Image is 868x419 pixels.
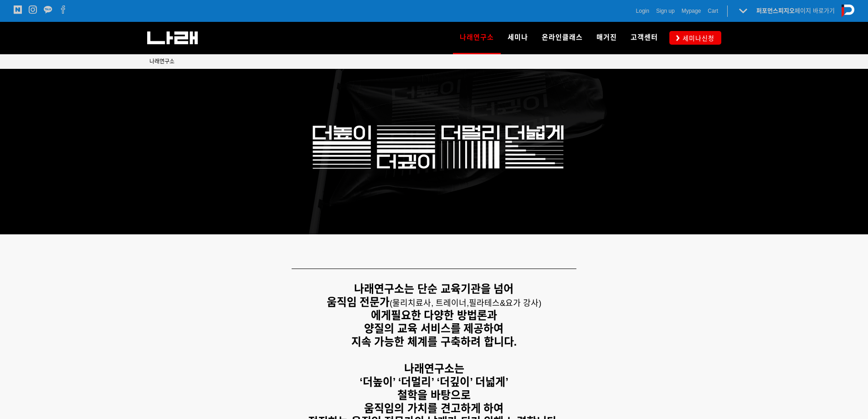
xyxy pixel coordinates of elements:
strong: 양질의 교육 서비스를 제공하여 [364,322,503,335]
strong: 나래연구소는 [404,362,464,375]
a: 나래연구소 [149,57,175,66]
strong: ‘더높이’ ‘더멀리’ ‘더깊이’ 더넓게’ [360,376,508,388]
strong: 움직임의 가치를 견고하게 하여 [364,402,503,414]
a: 온라인클래스 [535,22,590,54]
strong: 지속 가능한 체계를 구축하려 합니다. [351,336,517,348]
a: 나래연구소 [453,22,501,54]
span: ( [390,299,469,308]
a: Mypage [682,6,701,16]
a: Cart [708,6,718,16]
a: Sign up [656,6,675,16]
strong: 철학을 바탕으로 [397,389,471,401]
strong: 에게 [371,309,391,321]
strong: 퍼포먼스피지오 [756,7,795,14]
span: 온라인클래스 [542,33,583,41]
strong: 필요한 다양한 방법론과 [391,309,497,321]
span: 나래연구소 [149,58,175,65]
span: 세미나신청 [680,34,714,43]
span: 나래연구소 [460,30,494,45]
span: 필라테스&요가 강사) [469,299,541,308]
span: 물리치료사, 트레이너, [392,299,469,308]
strong: 나래연구소는 단순 교육기관을 넘어 [354,283,514,295]
span: 세미나 [508,33,528,41]
a: 퍼포먼스피지오페이지 바로가기 [756,7,835,14]
strong: 움직임 전문가 [327,296,390,308]
span: 고객센터 [631,33,658,41]
span: 매거진 [596,33,617,41]
a: Login [636,6,649,16]
a: 고객센터 [624,22,665,54]
a: 세미나 [501,22,535,54]
a: 세미나신청 [669,31,721,44]
a: 매거진 [590,22,624,54]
